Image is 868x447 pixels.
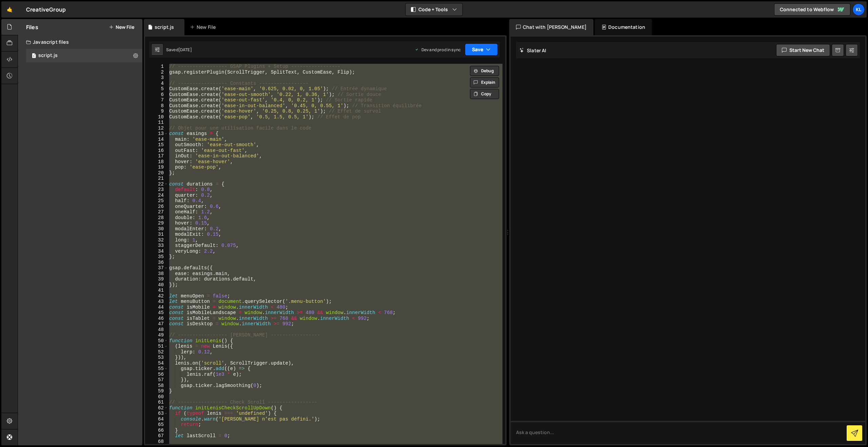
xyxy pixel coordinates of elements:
div: 12 [145,125,168,131]
div: 30 [145,226,168,232]
div: 68 [145,439,168,445]
div: 42 [145,293,168,299]
a: Kl [852,3,865,16]
div: Chat with [PERSON_NAME] [509,19,593,35]
div: 49 [145,332,168,338]
div: 48 [145,327,168,333]
div: 51 [145,344,168,349]
div: 46 [145,316,168,322]
button: Code + Tools [406,3,462,16]
div: 50 [145,338,168,344]
div: 38 [145,271,168,277]
div: 15 [145,142,168,148]
div: 27 [145,209,168,215]
div: 20 [145,170,168,176]
div: 44 [145,305,168,310]
div: 58 [145,383,168,389]
button: Start new chat [776,44,830,56]
div: 34 [145,249,168,254]
div: 10 [145,114,168,120]
div: [DATE] [178,47,192,53]
button: New File [109,24,134,30]
div: 26 [145,204,168,210]
div: 14692/38069.js [26,49,142,62]
div: 52 [145,349,168,355]
div: 18 [145,159,168,165]
div: 64 [145,416,168,422]
div: 1 [145,64,168,70]
div: 22 [145,181,168,187]
div: 16 [145,148,168,154]
div: 21 [145,176,168,181]
div: Javascript files [18,35,142,49]
button: Save [465,43,498,56]
div: 67 [145,433,168,439]
div: 23 [145,187,168,193]
div: 47 [145,321,168,327]
div: 14 [145,137,168,142]
div: 31 [145,232,168,237]
div: 5 [145,86,168,92]
div: 54 [145,361,168,366]
div: 59 [145,388,168,394]
div: 4 [145,81,168,86]
button: Explain [470,77,499,88]
div: 6 [145,92,168,98]
button: Debug [470,66,499,76]
div: 24 [145,193,168,198]
div: New File [190,24,218,31]
div: 25 [145,198,168,204]
div: 7 [145,97,168,103]
div: Dev and prod in sync [415,47,461,53]
div: 40 [145,282,168,288]
div: 19 [145,164,168,170]
div: script.js [155,24,174,31]
div: CreativeGroup [26,5,66,14]
a: Connected to Webflow [774,3,850,16]
div: 56 [145,372,168,377]
div: 62 [145,405,168,411]
div: 63 [145,411,168,416]
div: 9 [145,109,168,114]
div: 65 [145,422,168,428]
div: 61 [145,400,168,405]
div: 11 [145,120,168,125]
h2: Slater AI [519,47,547,54]
div: 39 [145,276,168,282]
div: script.js [38,53,58,59]
div: 53 [145,355,168,361]
div: 13 [145,131,168,137]
div: 35 [145,254,168,260]
div: 37 [145,265,168,271]
div: 43 [145,299,168,305]
div: 33 [145,243,168,249]
div: 2 [145,70,168,75]
div: Saved [166,47,192,53]
a: 🤙 [1,1,18,18]
div: 57 [145,377,168,383]
div: 60 [145,394,168,400]
div: 66 [145,428,168,433]
div: 41 [145,288,168,293]
span: 1 [32,54,36,59]
div: Documentation [595,19,652,35]
div: 32 [145,237,168,243]
div: 28 [145,215,168,221]
button: Copy [470,89,499,99]
div: 45 [145,310,168,316]
div: 8 [145,103,168,109]
div: 17 [145,153,168,159]
div: 3 [145,75,168,81]
h2: Files [26,23,38,31]
div: 29 [145,220,168,226]
div: 55 [145,366,168,372]
div: 36 [145,260,168,266]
